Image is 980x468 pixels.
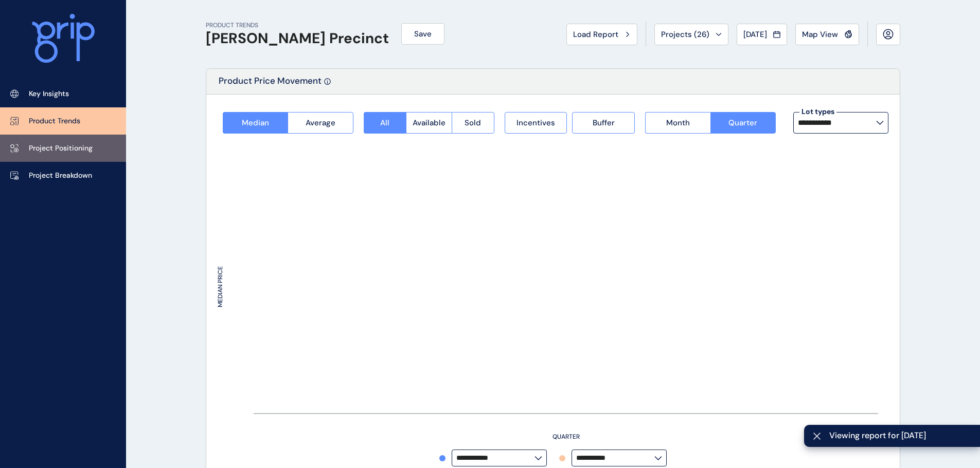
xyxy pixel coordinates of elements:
button: Projects (26) [654,24,728,45]
p: PRODUCT TRENDS [206,21,389,30]
p: Product Price Movement [219,75,322,94]
p: Key Insights [29,89,69,99]
p: Project Positioning [29,143,93,154]
button: Save [401,23,444,45]
span: Save [414,29,432,39]
button: [DATE] [737,24,787,45]
span: Map View [802,29,838,40]
span: Projects ( 26 ) [661,29,709,40]
button: Map View [795,24,859,45]
span: [DATE] [743,29,767,40]
button: Load Report [566,24,637,45]
span: Load Report [573,29,618,40]
p: Product Trends [29,116,80,126]
span: Viewing report for [DATE] [829,430,972,441]
h1: [PERSON_NAME] Precinct [206,30,389,47]
p: Project Breakdown [29,171,92,181]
